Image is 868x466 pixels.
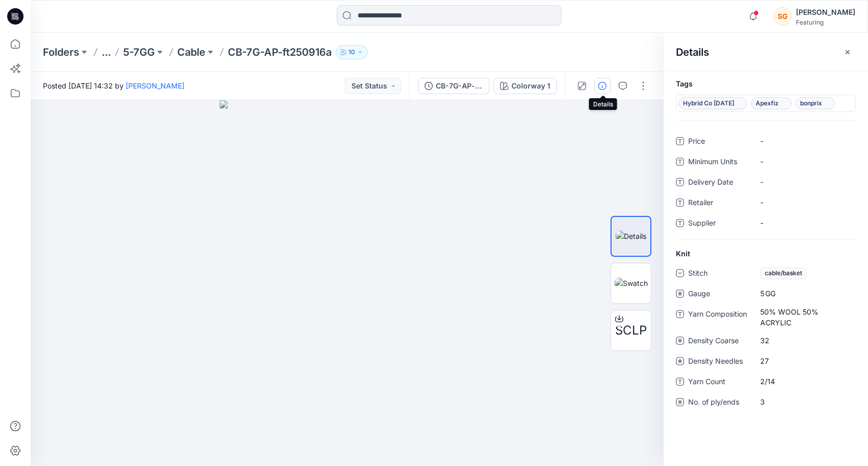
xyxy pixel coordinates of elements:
button: Details [594,78,611,94]
div: SG [773,7,792,26]
span: 5 [760,288,849,299]
span: Knit [676,248,690,259]
div: CB-7G-AP-ft250916a [436,80,483,92]
span: Price [688,135,749,149]
div: Colorway 1 [511,80,550,92]
img: Swatch [615,278,648,289]
p: 10 [348,47,355,58]
button: ... [102,45,111,59]
span: - [760,197,849,208]
img: Details [616,231,646,241]
a: Folders [43,45,79,59]
button: Colorway 1 [494,78,557,94]
span: Minimum Units [688,156,749,170]
span: - [760,136,849,146]
button: 10 [336,45,368,59]
a: [PERSON_NAME] [126,81,184,90]
p: CB-7G-AP-ft250916a [228,45,332,59]
button: CB-7G-AP-ft250916a [418,78,489,94]
span: Density Coarse [688,335,749,349]
span: - [760,156,849,167]
a: 5-7GG [123,45,155,59]
span: bonprix [800,97,830,109]
span: Delivery Date [688,176,749,190]
img: eyJhbGciOiJIUzI1NiIsImtpZCI6IjAiLCJzbHQiOiJzZXMiLCJ0eXAiOiJKV1QifQ.eyJkYXRhIjp7InR5cGUiOiJzdG9yYW... [220,100,475,466]
span: Stitch [688,267,749,281]
a: Cable [177,45,205,59]
span: 32 [760,335,849,346]
span: Yarn Count [688,375,749,390]
span: Retailer [688,196,749,211]
span: Supplier [688,217,749,231]
span: 3 [760,396,849,407]
span: cable/basket [760,267,807,279]
span: 2/14 [760,376,849,387]
div: Featuring [796,18,855,26]
span: 50% WOOL 50% ACRYLIC [760,306,849,328]
span: Gauge [688,287,749,302]
span: Yarn Composition [688,308,749,328]
h2: Details [676,46,709,58]
span: SCLP [615,321,647,340]
div: [PERSON_NAME] [796,6,855,18]
span: 27 [760,356,849,366]
span: Posted [DATE] 14:32 by [43,80,184,91]
span: Density Needles [688,355,749,369]
span: - [760,176,849,187]
span: Hybrid Co [DATE] [683,97,742,109]
span: GG [765,288,789,299]
span: Apexfiz [756,97,787,109]
span: No. of ply/ends [688,396,749,410]
h4: Tags [664,80,868,88]
span: - [760,217,849,228]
